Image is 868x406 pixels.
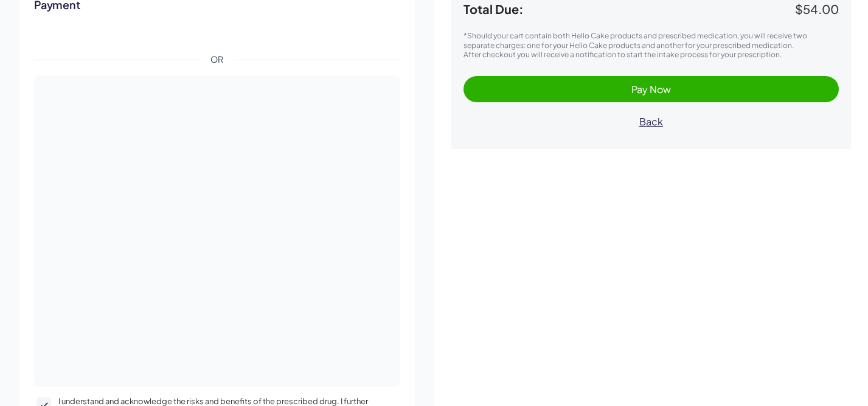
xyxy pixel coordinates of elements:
p: *Should your cart contain both Hello Cake products and prescribed medication, you will receive tw... [464,31,839,49]
span: After checkout you will receive a notification to start the intake process for your prescription. [464,50,782,59]
span: Pay Now [631,83,671,96]
span: $54.00 [795,1,839,16]
iframe: Secure payment input frame [44,88,391,380]
button: Pay Now [464,76,839,102]
button: Back [464,108,839,135]
iframe: Secure express checkout frame [32,15,403,46]
span: OR [201,54,233,66]
span: Back [639,115,663,128]
span: Total Due: [464,2,796,16]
